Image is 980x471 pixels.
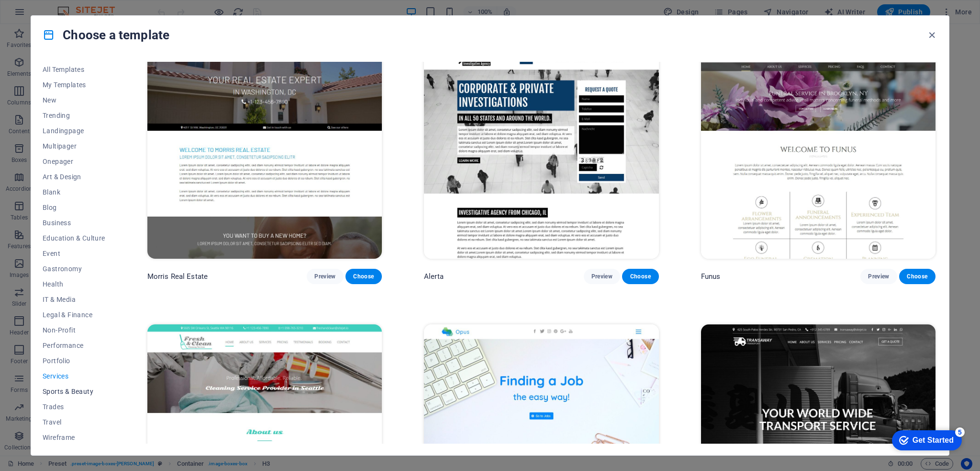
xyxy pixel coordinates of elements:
button: Choose [899,269,935,284]
button: Blog [43,200,105,215]
button: New [43,92,105,108]
button: Art & Design [43,169,105,184]
span: Preview [868,273,889,280]
span: New [43,96,105,104]
img: Alerta [424,43,658,259]
button: Preview [860,269,897,284]
button: Event [43,246,105,261]
button: Performance [43,338,105,353]
button: IT & Media [43,292,105,307]
button: Preview [584,269,620,284]
button: Portfolio [43,353,105,368]
span: Education & Culture [43,234,105,242]
p: Alerta [424,272,444,281]
span: Art & Design [43,173,105,181]
span: Choose [907,273,928,280]
p: Funus [701,272,721,281]
span: Preview [591,273,612,280]
button: Education & Culture [43,230,105,246]
button: Onepager [43,154,105,169]
img: Morris Real Estate [147,43,382,259]
span: Event [43,250,105,257]
span: Blank [43,188,105,196]
iframe: To enrich screen reader interactions, please activate Accessibility in Grammarly extension settings [884,425,966,454]
span: Multipager [43,142,105,150]
span: Trending [43,112,105,119]
span: Sports & Beauty [43,388,105,395]
button: Health [43,276,105,292]
span: All Templates [43,66,105,73]
span: Services [43,372,105,380]
span: Blog [43,204,105,211]
button: My Templates [43,77,105,92]
p: Morris Real Estate [147,272,208,281]
button: Legal & Finance [43,307,105,322]
span: Performance [43,342,105,349]
button: Choose [345,269,382,284]
button: Landingpage [43,123,105,138]
span: Non-Profit [43,326,105,334]
span: Trades [43,403,105,411]
span: Business [43,219,105,227]
button: Business [43,215,105,230]
button: Trending [43,108,105,123]
button: Wireframe [43,430,105,445]
span: Choose [353,273,374,280]
button: Non-Profit [43,322,105,338]
span: Portfolio [43,357,105,365]
button: Trades [43,399,105,414]
span: Legal & Finance [43,311,105,319]
span: Wireframe [43,434,105,441]
span: Landingpage [43,127,105,135]
button: Sports & Beauty [43,384,105,399]
span: Preview [314,273,335,280]
span: Onepager [43,158,105,165]
span: Choose [630,273,651,280]
button: Choose [622,269,658,284]
img: Funus [701,43,935,259]
button: Services [43,368,105,384]
button: Travel [43,414,105,430]
span: Health [43,280,105,288]
button: Gastronomy [43,261,105,276]
button: All Templates [43,62,105,77]
span: Travel [43,418,105,426]
h4: Choose a template [43,27,169,43]
span: My Templates [43,81,105,89]
button: Blank [43,184,105,200]
button: Multipager [43,138,105,154]
span: Gastronomy [43,265,105,273]
button: Preview [307,269,343,284]
span: IT & Media [43,296,105,303]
